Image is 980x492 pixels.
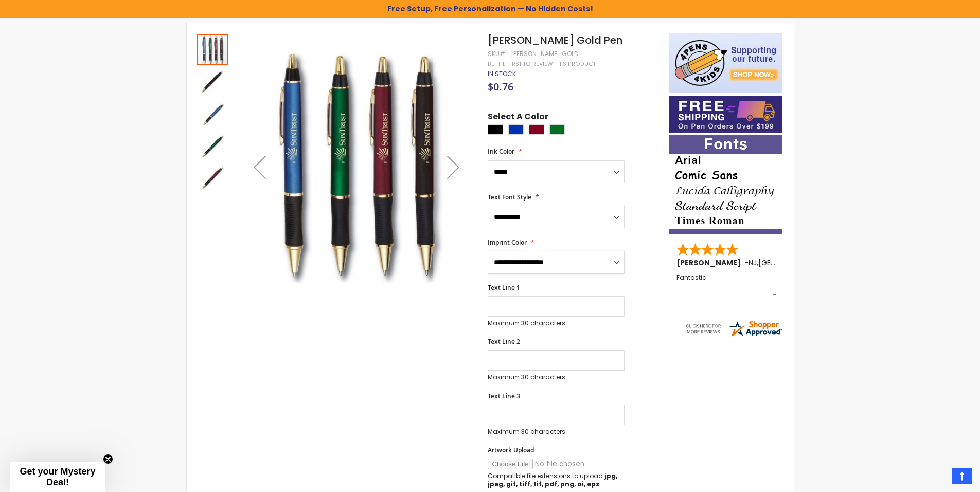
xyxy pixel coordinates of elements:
span: Text Line 2 [488,337,520,346]
span: [PERSON_NAME] Gold Pen [488,33,622,47]
span: Select A Color [488,111,548,125]
div: Blue [508,124,524,135]
button: Close teaser [103,454,113,464]
img: Barton Gold Pen [197,98,228,129]
div: Barton Gold Pen [197,97,229,129]
span: - , [744,258,834,268]
div: Green [549,124,565,135]
div: Barton Gold Pen [197,129,229,161]
img: Free shipping on orders over $199 [669,96,782,133]
img: Barton Gold Pen [197,162,228,193]
div: Previous [239,33,280,300]
a: 4pens.com certificate URL [684,331,783,340]
strong: jpg, jpeg, gif, tiff, tif, pdf, png, ai, eps [488,471,617,488]
img: Barton Gold Pen [239,48,474,283]
p: Maximum 30 characters [488,428,625,436]
div: Fantastic [676,274,776,296]
div: Burgundy [529,124,544,135]
img: Barton Gold Pen [197,130,228,161]
span: $0.76 [488,80,513,94]
span: Ink Color [488,147,514,156]
span: [PERSON_NAME] [676,258,744,268]
div: Barton Gold Pen [197,161,228,193]
span: Artwork Upload [488,446,534,454]
span: [GEOGRAPHIC_DATA] [758,258,834,268]
img: 4pens 4 kids [669,33,782,93]
div: Barton Gold Pen [197,33,229,65]
span: NJ [749,258,757,268]
img: Barton Gold Pen [197,66,228,97]
p: Maximum 30 characters [488,319,625,327]
img: font-personalization-examples [669,135,782,234]
div: Black [488,124,503,135]
div: Get your Mystery Deal!Close teaser [10,462,105,492]
p: Compatible file extensions to upload: [488,472,625,488]
a: Top [952,468,972,484]
div: [PERSON_NAME] Gold [511,50,578,58]
span: Text Font Style [488,193,531,202]
div: Availability [488,70,516,78]
a: Be the first to review this product [488,60,596,68]
span: Get your Mystery Deal! [20,466,95,487]
span: Text Line 1 [488,283,520,292]
span: In stock [488,69,516,78]
span: Imprint Color [488,238,527,247]
strong: SKU [488,49,507,58]
div: Barton Gold Pen [197,65,229,97]
span: Text Line 3 [488,392,520,400]
div: Next [433,33,474,300]
img: 4pens.com widget logo [684,319,783,338]
p: Maximum 30 characters [488,373,625,381]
